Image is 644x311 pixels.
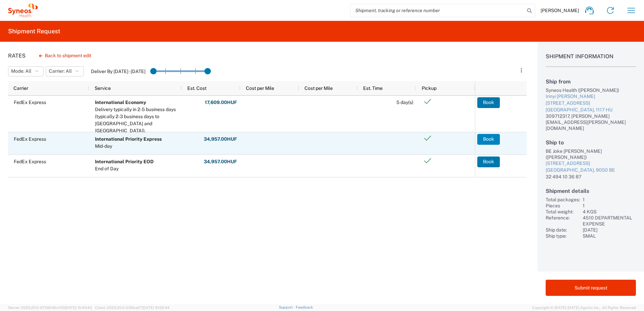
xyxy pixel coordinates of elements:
span: Service [95,85,111,91]
div: [GEOGRAPHIC_DATA], 9050 BE [546,167,636,174]
button: Carrier: All [46,66,84,76]
div: SMAL [583,233,636,239]
h2: Ship from [546,78,636,85]
span: Cost per Mile [304,85,333,91]
span: Pickup [422,85,437,91]
strong: 17,609.00 HUF [205,99,237,106]
h2: Shipment details [546,188,636,194]
div: [DATE] [583,227,636,233]
div: BE Joke [PERSON_NAME] ([PERSON_NAME]) [546,148,636,160]
a: Feedback [296,305,313,309]
div: 32 494 10 36 87 [546,174,636,180]
b: International Priority Express [95,136,162,142]
span: FedEx Express [14,100,46,105]
span: [DATE] 10:52:44 [142,306,169,310]
span: Est. Cost [187,85,206,91]
div: 4510 DEPARTMENTAL EXPENSE [583,215,636,227]
button: 17,609.00HUF [204,97,237,108]
div: Ship date: [546,227,580,233]
button: Submit request [546,280,636,296]
div: Total packages: [546,197,580,203]
a: [STREET_ADDRESS][GEOGRAPHIC_DATA], 9050 BE [546,160,636,173]
div: End of Day [95,165,154,172]
div: Ship type: [546,233,580,239]
div: Delivery typically in 2-5 business days (typically 2-3 business days to Canada and Mexico). [95,106,179,134]
button: 34,957.00HUF [203,134,237,145]
span: Server: 2025.20.0-970904bc0f3 [8,306,92,310]
div: 1 [583,197,636,203]
button: Book [477,157,500,167]
div: 309712317, [PERSON_NAME][EMAIL_ADDRESS][PERSON_NAME][DOMAIN_NAME] [546,113,636,131]
span: Client: 2025.20.0-035ba07 [95,306,169,310]
span: [DATE] 10:43:43 [65,306,92,310]
div: [GEOGRAPHIC_DATA], 1117 HU [546,107,636,113]
span: Carrier: All [49,68,72,74]
h1: Shipment Information [546,53,636,67]
div: Reference: [546,215,580,227]
strong: 34,957.00 HUF [204,159,237,165]
a: Irinyi [PERSON_NAME] [STREET_ADDRESS][GEOGRAPHIC_DATA], 1117 HU [546,93,636,113]
input: Shipment, tracking or reference number [350,4,525,17]
div: 4 KGS [583,209,636,215]
span: FedEx Express [14,159,46,164]
label: Deliver By [DATE] - [DATE] [91,68,146,74]
div: Total weight: [546,209,580,215]
span: Mode: All [11,68,31,74]
span: 5 day(s) [396,100,413,105]
b: International Economy [95,100,146,105]
h2: Ship to [546,139,636,146]
button: Book [477,134,500,145]
button: 34,957.00HUF [203,157,237,167]
b: International Priority EOD [95,159,154,164]
span: Carrier [13,85,28,91]
div: [STREET_ADDRESS] [546,160,636,167]
button: Book [477,97,500,108]
button: Mode: All [8,66,43,76]
h1: Rates [8,53,26,59]
div: Pieces [546,203,580,209]
h2: Shipment Request [8,27,60,35]
div: Mid-day [95,143,162,150]
button: Back to shipment edit [34,50,97,62]
span: [PERSON_NAME] [541,7,579,13]
span: Cost per Mile [246,85,274,91]
span: FedEx Express [14,136,46,142]
a: Support [279,305,296,309]
span: Est. Time [363,85,383,91]
div: Irinyi [PERSON_NAME] [STREET_ADDRESS] [546,93,636,106]
strong: 34,957.00 HUF [204,136,237,142]
span: Copyright © [DATE]-[DATE] Agistix Inc., All Rights Reserved [532,305,636,311]
div: 1 [583,203,636,209]
div: Syneos Health ([PERSON_NAME]) [546,87,636,93]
